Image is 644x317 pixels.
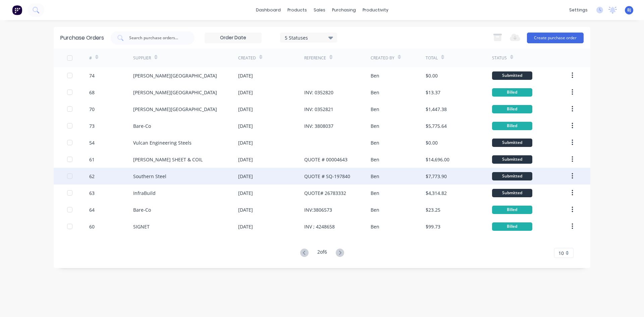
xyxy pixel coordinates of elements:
[426,106,447,113] div: $1,447.38
[371,206,379,213] div: Ben
[89,55,92,61] div: #
[527,33,584,43] button: Create purchase order
[238,139,253,146] div: [DATE]
[426,206,440,213] div: $23.25
[304,173,350,180] div: QUOTE # SQ-197840
[89,156,95,163] div: 61
[89,206,95,213] div: 64
[133,122,151,129] div: Bare-Co
[492,122,532,130] div: Billed
[492,206,532,214] div: Billed
[304,190,346,197] div: QUOTE# 26783332
[89,89,95,96] div: 68
[492,105,532,113] div: Billed
[371,190,379,197] div: Ben
[371,156,379,163] div: Ben
[238,156,253,163] div: [DATE]
[133,139,192,146] div: Vulcan Engineering Steels
[128,35,184,41] input: Search purchase orders...
[89,106,95,113] div: 70
[304,223,335,230] div: INV ; 4248658
[426,156,449,163] div: $14,696.00
[371,89,379,96] div: Ben
[304,206,332,213] div: INV:3806573
[304,55,326,61] div: Reference
[133,206,151,213] div: Bare-Co
[89,190,95,197] div: 63
[238,122,253,129] div: [DATE]
[89,173,95,180] div: 62
[426,122,447,129] div: $5,775.64
[238,223,253,230] div: [DATE]
[133,106,217,113] div: [PERSON_NAME][GEOGRAPHIC_DATA]
[426,55,438,61] div: Total
[238,55,256,61] div: Created
[426,139,438,146] div: $0.00
[304,122,333,129] div: INV: 3808037
[371,55,394,61] div: Created By
[238,106,253,113] div: [DATE]
[426,190,447,197] div: $4,314.82
[492,139,532,147] div: Submitted
[492,189,532,197] div: Submitted
[371,122,379,129] div: Ben
[304,156,347,163] div: QUOTE # 00004643
[133,190,156,197] div: InfraBuild
[329,5,359,15] div: purchasing
[133,223,150,230] div: SIGNET
[492,71,532,80] div: Submitted
[426,89,440,96] div: $13.37
[566,5,591,15] div: settings
[492,55,507,61] div: Status
[133,173,166,180] div: Southern Steel
[492,172,532,180] div: Submitted
[238,173,253,180] div: [DATE]
[317,248,327,258] div: 2 of 6
[371,223,379,230] div: Ben
[492,155,532,164] div: Submitted
[492,88,532,97] div: Billed
[371,139,379,146] div: Ben
[253,5,284,15] a: dashboard
[89,72,95,79] div: 74
[89,122,95,129] div: 73
[133,55,151,61] div: Supplier
[426,173,447,180] div: $7,773.90
[371,173,379,180] div: Ben
[60,34,104,42] div: Purchase Orders
[238,89,253,96] div: [DATE]
[12,5,22,15] img: Factory
[627,7,631,13] span: BJ
[492,222,532,231] div: Billed
[205,33,261,43] input: Order Date
[89,139,95,146] div: 54
[89,223,95,230] div: 60
[304,106,333,113] div: INV: 0352821
[133,89,217,96] div: [PERSON_NAME][GEOGRAPHIC_DATA]
[285,34,333,41] div: 5 Statuses
[304,89,333,96] div: INV: 0352820
[359,5,392,15] div: productivity
[238,206,253,213] div: [DATE]
[238,190,253,197] div: [DATE]
[371,72,379,79] div: Ben
[133,156,203,163] div: [PERSON_NAME] SHEET & COIL
[238,72,253,79] div: [DATE]
[558,250,564,257] span: 10
[426,223,440,230] div: $99.73
[371,106,379,113] div: Ben
[284,5,310,15] div: products
[310,5,329,15] div: sales
[426,72,438,79] div: $0.00
[133,72,217,79] div: [PERSON_NAME][GEOGRAPHIC_DATA]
